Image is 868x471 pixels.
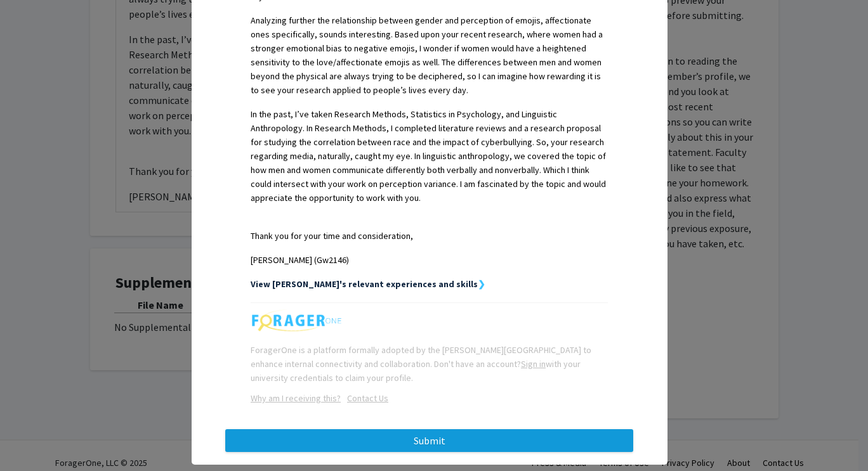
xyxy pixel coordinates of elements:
[251,344,591,384] span: ForagerOne is a platform formally adopted by the [PERSON_NAME][GEOGRAPHIC_DATA] to enhance intern...
[347,392,388,404] u: Contact Us
[251,13,608,97] p: Analyzing further the relationship between gender and perception of emojis, affectionate ones spe...
[251,230,413,242] span: Thank you for your time and consideration,
[225,429,633,452] button: Submit
[251,278,478,290] strong: View [PERSON_NAME]'s relevant experiences and skills
[478,278,485,290] strong: ❯
[251,107,608,205] p: In the past, I’ve taken Research Methods, Statistics in Psychology, and Linguistic Anthropology. ...
[251,392,341,404] u: Why am I receiving this?
[521,358,546,370] a: Sign in
[251,253,608,267] p: [PERSON_NAME] (Gw2146)
[341,392,388,404] a: Opens in a new tab
[251,392,341,404] a: Opens in a new tab
[10,414,54,461] iframe: Chat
